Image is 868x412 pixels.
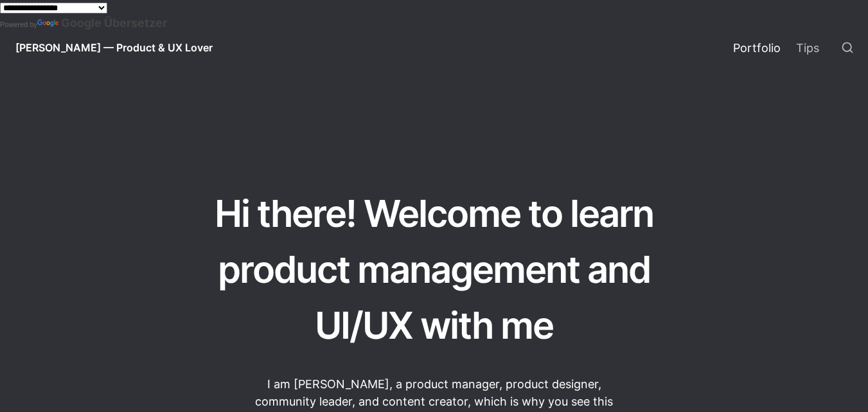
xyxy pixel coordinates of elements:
[788,30,827,66] a: Tips
[37,19,61,28] img: Google Google Übersetzer
[37,16,167,30] a: Google Übersetzer
[15,41,213,54] span: [PERSON_NAME] — Product & UX Lover
[725,30,788,66] a: Portfolio
[5,30,223,66] a: [PERSON_NAME] — Product & UX Lover
[190,184,678,355] h1: Hi there! Welcome to learn product management and UI/UX with me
